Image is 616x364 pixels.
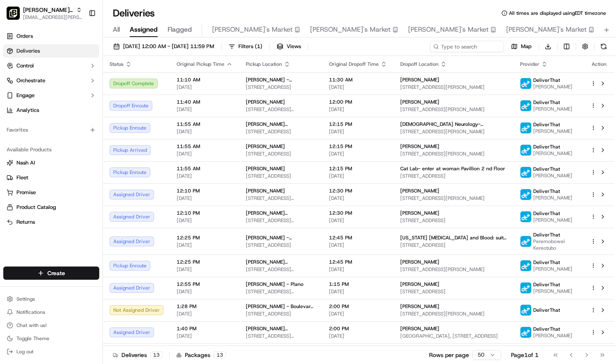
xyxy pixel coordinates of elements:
img: Pei Wei Parent Org [7,7,20,20]
span: [DATE] [177,217,233,224]
span: Provider [520,61,539,67]
span: [DATE] [177,333,233,339]
span: [PERSON_NAME] [400,77,439,83]
button: Engage [3,89,99,102]
span: [PERSON_NAME][GEOGRAPHIC_DATA] [246,259,316,265]
img: profile_deliverthat_partner.png [520,189,531,200]
span: [STREET_ADDRESS][PERSON_NAME] [400,151,507,157]
button: Views [273,41,305,52]
span: Deliveries [16,47,40,55]
span: [PERSON_NAME][GEOGRAPHIC_DATA] [246,210,316,216]
span: [EMAIL_ADDRESS][PERSON_NAME][DOMAIN_NAME] [23,14,82,21]
p: Rows per page [429,351,469,359]
span: [PERSON_NAME] [400,303,439,310]
span: 11:30 AM [329,77,387,83]
span: [PERSON_NAME] - Plano [246,281,303,287]
span: [STREET_ADDRESS] [400,288,507,295]
span: [DATE] [329,288,387,295]
button: Chat with us! [3,320,99,331]
button: Create [3,267,99,280]
span: Control [16,62,34,70]
button: Filters(1) [225,41,266,52]
a: Fleet [7,174,96,181]
div: Favorites [3,123,99,137]
button: [DATE] 12:00 AM - [DATE] 11:59 PM [110,41,218,52]
span: 12:45 PM [329,259,387,265]
span: [PERSON_NAME] [246,165,285,172]
img: profile_deliverthat_partner.png [520,260,531,271]
span: 12:10 PM [177,210,233,216]
span: DeliverThat [533,99,560,106]
button: Log out [3,346,99,357]
span: DeliverThat [533,259,560,266]
span: [STREET_ADDRESS] [246,128,316,135]
span: [PERSON_NAME] [533,288,572,294]
span: [PERSON_NAME] [533,172,572,179]
span: [DATE] [177,242,233,248]
span: [STREET_ADDRESS] [246,311,316,317]
span: [PERSON_NAME] [400,210,439,216]
span: 2:00 PM [329,325,387,332]
span: [PERSON_NAME] [533,128,572,134]
span: [STREET_ADDRESS] [400,173,507,179]
img: profile_deliverthat_partner.png [520,327,531,338]
span: [PERSON_NAME] - Kingspointe Tulsa [246,234,316,241]
span: Analytics [16,107,39,114]
span: [DATE] [329,151,387,157]
span: [DEMOGRAPHIC_DATA] Neurology- [PERSON_NAME][GEOGRAPHIC_DATA] 7th floor conference room [400,121,507,128]
button: Settings [3,293,99,305]
span: [PERSON_NAME]'s Market [212,25,293,35]
span: [STREET_ADDRESS] [246,242,316,248]
button: [PERSON_NAME] Parent Org [23,6,73,14]
img: profile_deliverthat_partner.png [520,100,531,111]
h1: Deliveries [113,7,155,20]
span: [STREET_ADDRESS][PERSON_NAME] [246,266,316,273]
span: DeliverThat [533,166,560,172]
span: [PERSON_NAME][GEOGRAPHIC_DATA] [246,325,316,332]
span: 1:40 PM [177,325,233,332]
span: [PERSON_NAME][GEOGRAPHIC_DATA] [246,121,316,128]
span: [US_STATE] [MEDICAL_DATA] and Blood: suite 110 [400,234,507,241]
span: [STREET_ADDRESS][PERSON_NAME] [246,288,316,295]
span: [DATE] [177,151,233,157]
span: 12:45 PM [329,234,387,241]
span: [STREET_ADDRESS][PERSON_NAME] [400,84,507,90]
span: Cat Lab- enter at woman Pavillion 2 nd Floor [400,165,505,172]
img: profile_deliverthat_partner.png [520,211,531,222]
span: [PERSON_NAME] [533,83,572,90]
span: [PERSON_NAME] [400,259,439,265]
img: profile_deliverthat_partner.png [520,78,531,89]
span: Notifications [16,309,45,315]
span: [STREET_ADDRESS][PERSON_NAME] [246,333,316,339]
a: Nash AI [7,159,96,167]
span: [PERSON_NAME] [533,332,572,339]
button: Promise [3,186,99,199]
span: Original Dropoff Time [329,61,379,67]
span: 12:55 PM [177,281,233,287]
span: [DATE] [329,242,387,248]
span: 12:30 PM [329,210,387,216]
span: [STREET_ADDRESS][PERSON_NAME] [400,195,507,202]
span: 12:10 PM [177,188,233,194]
span: [STREET_ADDRESS] [246,84,316,90]
span: [DATE] [329,173,387,179]
a: Promise [7,189,96,196]
span: Product Catalog [16,204,56,211]
button: Nash AI [3,156,99,169]
img: profile_deliverthat_partner.png [520,145,531,155]
span: 11:55 AM [177,143,233,150]
span: DeliverThat [533,144,560,150]
button: Map [507,41,535,52]
span: Orchestrate [16,77,45,84]
span: 12:25 PM [177,259,233,265]
span: 12:25 PM [177,234,233,241]
span: [DATE] [177,173,233,179]
span: [STREET_ADDRESS][PERSON_NAME] [400,311,507,317]
span: [PERSON_NAME]'s Market [506,25,587,35]
span: [DATE] [329,195,387,202]
span: DeliverThat [533,121,560,128]
span: 2:00 PM [329,303,387,310]
span: [DATE] [177,288,233,295]
span: [DATE] [177,266,233,273]
div: Packages [176,351,226,359]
